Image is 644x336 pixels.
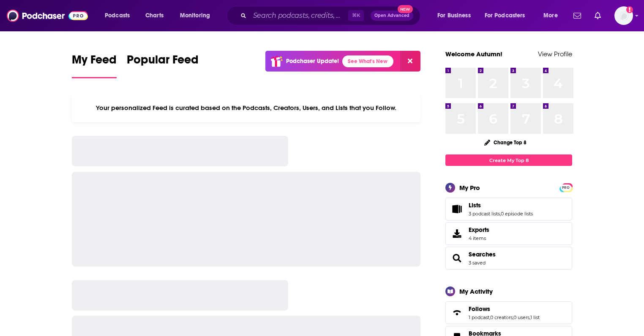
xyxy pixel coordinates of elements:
[445,222,572,245] a: Exports
[448,228,465,240] span: Exports
[448,252,465,264] a: Searches
[250,9,348,22] input: Search podcasts, credits, & more...
[591,8,604,23] a: Show notifications dropdown
[72,52,117,78] a: My Feed
[530,314,540,320] a: 1 list
[448,307,465,319] a: Follows
[127,52,199,72] span: Popular Feed
[469,305,490,313] span: Follows
[469,201,481,209] span: Lists
[561,184,571,190] a: PRO
[469,201,533,209] a: Lists
[614,6,633,25] button: Show profile menu
[538,9,568,22] button: open menu
[140,9,169,22] a: Charts
[614,6,633,25] img: User Profile
[286,58,339,65] p: Podchaser Update!
[479,9,538,22] button: open menu
[469,211,500,217] a: 3 podcast lists
[469,260,486,266] a: 3 saved
[538,50,572,58] a: View Profile
[342,55,393,67] a: See What's New
[469,305,540,313] a: Follows
[561,185,571,191] span: PRO
[501,211,533,217] a: 0 episode lists
[431,9,481,22] button: open menu
[626,6,633,13] svg: Add a profile image
[469,226,489,234] span: Exports
[479,137,532,148] button: Change Top 8
[235,6,428,25] div: Search podcasts, credits, & more...
[614,6,633,25] span: Logged in as autumncomm
[570,8,584,23] a: Show notifications dropdown
[529,314,530,320] span: ,
[489,314,490,320] span: ,
[500,211,501,217] span: ,
[348,10,364,21] span: ⌘ K
[7,8,88,24] img: Podchaser - Follow, Share and Rate Podcasts
[374,14,409,18] span: Open Advanced
[445,198,572,220] span: Lists
[490,314,513,320] a: 0 creators
[459,287,493,295] div: My Activity
[180,10,210,22] span: Monitoring
[459,184,480,192] div: My Pro
[485,10,525,22] span: For Podcasters
[174,9,221,22] button: open menu
[543,10,558,22] span: More
[127,52,199,78] a: Popular Feed
[445,301,572,324] span: Follows
[445,247,572,270] span: Searches
[513,314,513,320] span: ,
[448,203,465,215] a: Lists
[371,11,413,21] button: Open AdvancedNew
[72,52,117,72] span: My Feed
[72,94,420,122] div: Your personalized Feed is curated based on the Podcasts, Creators, Users, and Lists that you Follow.
[445,154,572,166] a: Create My Top 8
[99,9,141,22] button: open menu
[445,50,502,58] a: Welcome Autumn!
[145,10,164,22] span: Charts
[398,5,413,13] span: New
[469,235,489,241] span: 4 items
[469,251,496,258] a: Searches
[437,10,471,22] span: For Business
[469,314,489,320] a: 1 podcast
[513,314,529,320] a: 0 users
[105,10,130,22] span: Podcasts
